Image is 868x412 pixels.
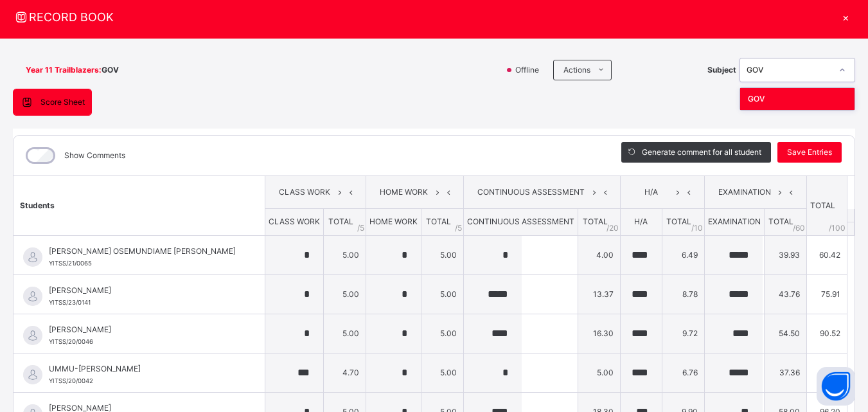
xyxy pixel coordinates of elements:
td: 5.00 [421,314,464,353]
label: Show Comments [64,150,125,161]
span: HOME WORK [376,186,432,198]
span: TOTAL [666,217,691,226]
div: × [836,8,855,26]
td: 6.76 [662,353,704,392]
button: Open asap [817,367,855,406]
td: 16.30 [578,314,621,353]
span: HOME WORK [369,217,418,226]
span: YITSS/21/0065 [49,260,92,267]
td: 9.72 [662,314,704,353]
td: 13.37 [578,274,621,314]
span: Actions [563,64,590,76]
span: / 60 [793,222,805,234]
span: CLASS WORK [269,217,320,226]
span: Students [20,201,55,210]
td: 58.82 [806,353,847,392]
td: 5.00 [324,274,366,314]
td: 43.76 [764,274,806,314]
div: GOV [740,88,855,110]
td: 4.70 [324,353,366,392]
span: YITSS/23/0141 [49,299,91,306]
td: 75.91 [806,274,847,314]
div: GOV [747,64,831,76]
td: 5.00 [324,314,366,353]
td: 60.42 [806,235,847,274]
td: 8.78 [662,274,704,314]
td: 5.00 [421,274,464,314]
span: [PERSON_NAME] OSEMUNDIAME [PERSON_NAME] [49,246,236,257]
td: 54.50 [764,314,806,353]
span: Offline [514,64,547,76]
td: 5.00 [421,353,464,392]
span: EXAMINATION [714,186,775,198]
span: RECORD BOOK [13,8,836,26]
span: CLASS WORK [275,186,334,198]
span: [PERSON_NAME] [49,285,236,296]
span: CONTINUOUS ASSESSMENT [474,186,589,198]
span: Subject [707,64,736,76]
span: CONTINUOUS ASSESSMENT [467,217,574,226]
td: 5.00 [578,353,621,392]
img: default.svg [23,247,42,267]
span: / 5 [357,222,364,234]
span: EXAMINATION [708,217,761,226]
span: Year 11 Trailblazers : [26,64,102,76]
span: YITSS/20/0042 [49,377,93,384]
td: 90.52 [806,314,847,353]
span: Score Sheet [40,96,85,108]
span: / 10 [691,222,703,234]
span: / 5 [455,222,462,234]
td: 5.00 [324,235,366,274]
span: /100 [829,222,846,234]
span: / 20 [607,222,619,234]
img: default.svg [23,326,42,345]
span: UMMU-[PERSON_NAME] [49,363,236,375]
span: TOTAL [768,217,793,226]
img: default.svg [23,287,42,306]
span: H/A [634,217,648,226]
span: TOTAL [583,217,608,226]
span: YITSS/20/0046 [49,338,93,345]
img: default.svg [23,365,42,384]
span: TOTAL [328,217,353,226]
span: Save Entries [787,147,832,158]
span: GOV [102,64,119,76]
td: 39.93 [764,235,806,274]
td: 37.36 [764,353,806,392]
td: 6.49 [662,235,704,274]
td: 4.00 [578,235,621,274]
span: [PERSON_NAME] [49,324,236,336]
th: TOTAL [806,176,847,236]
span: Generate comment for all student [642,147,761,158]
td: 5.00 [421,235,464,274]
span: TOTAL [426,217,451,226]
span: H/A [630,186,673,198]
